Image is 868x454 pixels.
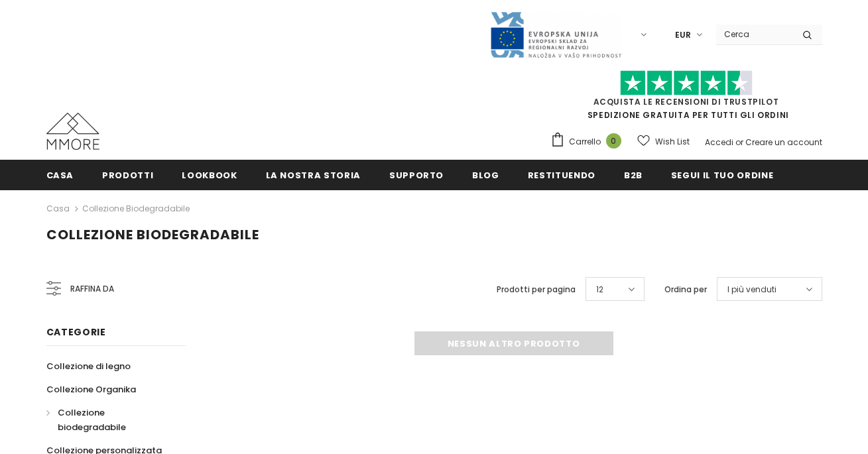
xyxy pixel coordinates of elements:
[550,132,628,152] a: Carrello 0
[182,160,237,190] a: Lookbook
[46,378,136,401] a: Collezione Organika
[102,160,153,190] a: Prodotti
[182,169,237,182] span: Lookbook
[102,169,153,182] span: Prodotti
[675,28,691,42] span: EUR
[46,201,70,217] a: Casa
[58,406,126,433] span: Collezione biodegradabile
[606,133,621,148] span: 0
[620,70,753,96] img: Fidati di Pilot Stars
[497,283,576,296] label: Prodotti per pagina
[82,203,190,214] a: Collezione biodegradabile
[593,96,779,107] a: Acquista le recensioni di TrustPilot
[472,169,499,182] span: Blog
[745,137,822,148] a: Creare un account
[46,225,259,244] span: Collezione biodegradabile
[389,169,444,182] span: supporto
[664,283,707,296] label: Ordina per
[70,282,114,296] span: Raffina da
[569,135,601,148] span: Carrello
[46,401,171,439] a: Collezione biodegradabile
[389,160,444,190] a: supporto
[528,160,595,190] a: Restituendo
[550,76,822,121] span: SPEDIZIONE GRATUITA PER TUTTI GLI ORDINI
[705,137,733,148] a: Accedi
[46,360,131,372] span: Collezione di legno
[596,283,603,296] span: 12
[716,25,792,44] input: Search Site
[46,325,106,339] span: Categorie
[46,160,74,190] a: Casa
[637,130,690,153] a: Wish List
[528,169,595,182] span: Restituendo
[472,160,499,190] a: Blog
[489,28,622,40] a: Javni Razpis
[671,169,773,182] span: Segui il tuo ordine
[727,283,776,296] span: I più venduti
[671,160,773,190] a: Segui il tuo ordine
[46,355,131,378] a: Collezione di legno
[46,113,99,150] img: Casi MMORE
[655,135,690,148] span: Wish List
[46,383,136,396] span: Collezione Organika
[624,160,643,190] a: B2B
[735,137,743,148] span: or
[46,169,74,182] span: Casa
[266,169,361,182] span: La nostra storia
[624,169,643,182] span: B2B
[489,11,622,59] img: Javni Razpis
[266,160,361,190] a: La nostra storia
